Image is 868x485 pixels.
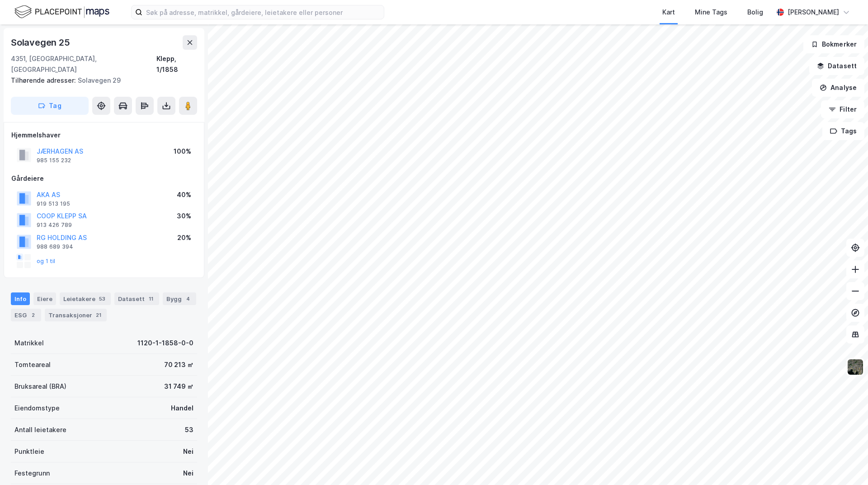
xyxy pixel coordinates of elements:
div: 919 513 195 [37,200,70,207]
input: Søk på adresse, matrikkel, gårdeiere, leietakere eller personer [142,5,384,19]
div: Tomteareal [14,359,51,370]
img: 9k= [847,358,864,376]
button: Tags [822,122,864,140]
button: Bokmerker [803,35,864,53]
div: Mine Tags [695,7,727,18]
div: 53 [97,294,107,303]
iframe: Chat Widget [823,442,868,485]
div: Klepp, 1/1858 [156,53,197,75]
div: 1120-1-1858-0-0 [137,338,193,348]
div: 4351, [GEOGRAPHIC_DATA], [GEOGRAPHIC_DATA] [11,53,156,75]
div: Festegrunn [14,468,50,479]
div: 2 [28,311,38,320]
div: 70 213 ㎡ [164,359,193,370]
div: Leietakere [60,292,111,305]
button: Filter [821,100,864,118]
div: Matrikkel [14,338,44,348]
div: 21 [94,311,103,320]
div: Gårdeiere [11,173,197,184]
div: 30% [177,211,191,221]
div: 11 [146,294,156,303]
div: 988 689 394 [37,243,73,250]
div: [PERSON_NAME] [788,7,839,18]
div: Nei [183,468,193,479]
img: logo.f888ab2527a4732fd821a326f86c7f29.svg [14,4,109,20]
div: Datasett [114,292,159,305]
div: Solavegen 29 [11,75,190,86]
button: Datasett [809,57,864,75]
div: Eiere [33,292,56,305]
div: Kart [662,7,675,18]
button: Analyse [812,79,864,97]
div: 53 [185,424,193,435]
div: 913 426 789 [37,221,72,229]
div: Punktleie [14,446,44,457]
div: Info [11,292,30,305]
div: Solavegen 25 [11,35,72,50]
div: 100% [174,146,191,157]
div: Kontrollprogram for chat [823,442,868,485]
div: Eiendomstype [14,403,60,414]
div: Handel [171,403,193,414]
div: Bygg [163,292,196,305]
button: Tag [11,97,89,115]
div: Antall leietakere [14,424,66,435]
div: 20% [177,232,191,243]
div: ESG [11,309,41,321]
div: Bruksareal (BRA) [14,381,66,392]
div: 40% [177,189,191,200]
div: 4 [184,294,193,303]
div: 985 155 232 [37,157,71,164]
div: 31 749 ㎡ [164,381,193,392]
div: Nei [183,446,193,457]
div: Transaksjoner [45,309,107,321]
div: Bolig [747,7,763,18]
div: Hjemmelshaver [11,130,197,141]
span: Tilhørende adresser: [11,76,78,84]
